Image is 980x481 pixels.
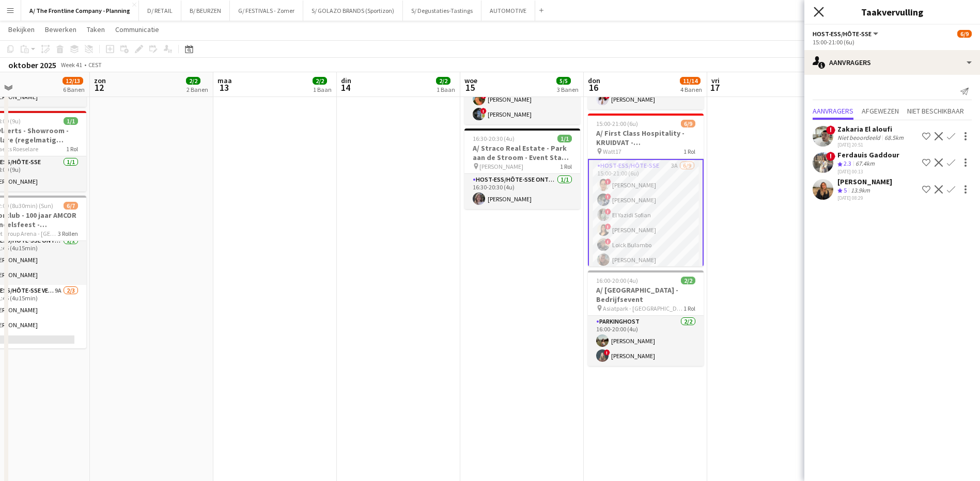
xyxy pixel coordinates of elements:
span: Aanvragers [813,107,853,115]
span: Host-ess/Hôte-sse [813,30,872,38]
button: AUTOMOTIVE [481,1,535,21]
h3: A/ First Class Hospitality - KRUIDVAT - Personeelsevents [588,129,704,147]
a: Bekijken [4,23,39,36]
div: [DATE] 08:29 [837,195,892,201]
span: Niet beschikbaar [907,107,964,115]
div: 2 Banen [186,86,208,93]
span: woe [464,76,477,85]
div: Aanvragers [804,50,980,75]
span: ! [605,179,611,185]
span: ! [605,209,611,215]
span: zon [94,76,106,85]
span: 16:00-20:00 (4u) [596,277,638,284]
div: [DATE] 00:13 [837,168,899,175]
span: ! [604,349,610,356]
span: ! [826,125,835,135]
app-card-role: Parkinghost2/216:00-20:00 (4u)[PERSON_NAME]![PERSON_NAME] [588,316,704,366]
app-job-card: 15:00-21:00 (6u)6/9A/ First Class Hospitality - KRUIDVAT - Personeelsevents Watt171 RolHost-ess/H... [588,114,704,266]
span: don [588,76,600,85]
button: S/ GOLAZO BRANDS (Sportizon) [303,1,403,21]
app-job-card: 16:00-20:00 (4u)2/2A/ [GEOGRAPHIC_DATA] - Bedrijfsevent Asiatpark - [GEOGRAPHIC_DATA]1 RolParking... [588,270,704,366]
div: 3 Banen [557,86,579,93]
span: ! [826,152,835,161]
div: 13.9km [849,186,872,195]
span: Taken [87,25,105,34]
div: Ferdauis Gaddour [837,150,899,159]
span: 15 [463,82,477,93]
span: 6/7 [64,202,78,210]
span: 1/1 [64,117,78,125]
span: ! [605,194,611,200]
span: 2/2 [186,77,200,85]
span: 3 Rollen [58,230,78,237]
span: 17 [710,82,720,93]
div: 4 Banen [680,86,702,93]
a: Taken [83,23,109,36]
div: 67.4km [853,159,877,168]
span: 5 [844,186,847,194]
app-card-role: Host-ess/Hôte-sse Onthaal-Accueill1/116:30-20:30 (4u)[PERSON_NAME] [464,174,580,209]
span: 1 Rol [560,163,572,170]
button: S/ Degustaties-Tastings [403,1,481,21]
div: Niet beoordeeld [837,134,882,141]
div: 15:00-21:00 (6u) [813,38,972,46]
span: Asiatpark - [GEOGRAPHIC_DATA] [603,304,683,312]
div: [DATE] 20:51 [837,141,906,148]
span: 6/9 [681,120,695,127]
span: 12/13 [63,77,83,85]
h3: Taakvervulling [804,5,980,19]
span: 5/5 [556,77,571,85]
span: 2/2 [681,277,695,284]
span: Watt17 [603,148,621,155]
button: Host-ess/Hôte-sse [813,30,880,38]
span: 1 Rol [683,148,695,155]
span: [PERSON_NAME] [479,163,523,170]
span: Week 41 [58,61,84,69]
button: A/ The Frontline Company - Planning [21,1,139,21]
span: vri [711,76,720,85]
div: CEST [88,61,102,69]
span: 2/2 [313,77,327,85]
span: 12 [92,82,106,93]
button: G/ FESTIVALS - Zomer [230,1,303,21]
app-card-role: Parkinghost2/215:30-19:30 (4u)![PERSON_NAME]![PERSON_NAME] [464,74,580,124]
h3: A/ [GEOGRAPHIC_DATA] - Bedrijfsevent [588,285,704,304]
span: 11/14 [680,77,701,85]
span: 6/9 [957,30,972,38]
span: Communicatie [115,25,159,34]
span: din [341,76,351,85]
span: 16 [586,82,600,93]
span: 1 Rol [66,145,78,153]
span: Bewerken [45,25,76,34]
span: 2.3 [844,159,851,167]
span: ! [480,108,487,114]
span: maa [217,76,232,85]
a: Communicatie [111,23,163,36]
span: ! [605,238,611,245]
app-job-card: 16:30-20:30 (4u)1/1A/ Straco Real Estate - Park aan de Stroom - Event Stake Holders [PERSON_NAME]... [464,129,580,209]
h3: A/ Straco Real Estate - Park aan de Stroom - Event Stake Holders [464,143,580,162]
span: 1/1 [557,135,572,142]
span: ! [605,223,611,230]
span: 14 [339,82,351,93]
div: 6 Banen [63,86,85,93]
a: Bewerken [41,23,81,36]
div: Zakaria El aloufi [837,124,906,134]
span: 13 [216,82,232,93]
div: [PERSON_NAME] [837,177,892,186]
div: 68.5km [882,134,906,141]
div: oktober 2025 [8,60,56,70]
span: 15:00-21:00 (6u) [596,120,638,127]
button: B/ BEURZEN [181,1,230,21]
span: 2/2 [436,77,450,85]
app-card-role: Host-ess/Hôte-sse3A6/915:00-21:00 (6u)![PERSON_NAME]![PERSON_NAME]!El Yazidi Sofian![PERSON_NAME]... [588,159,704,316]
span: Afgewezen [862,107,899,115]
span: 1 Rol [683,304,695,312]
button: D/ RETAIL [139,1,181,21]
div: 1 Baan [313,86,332,93]
span: 16:30-20:30 (4u) [473,135,515,142]
div: 1 Baan [437,86,455,93]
